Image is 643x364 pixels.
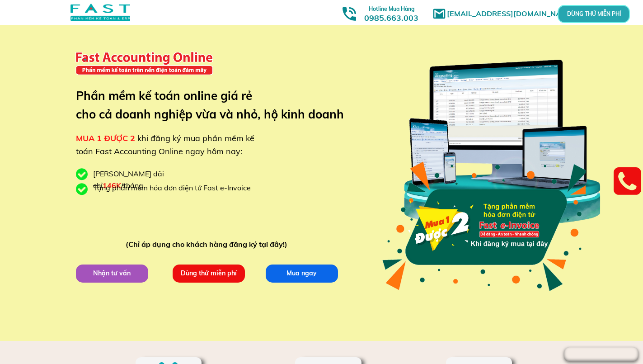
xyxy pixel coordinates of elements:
[354,3,428,23] h3: 0985.663.003
[93,182,258,194] div: Tặng phần mềm hóa đơn điện tử Fast e-Invoice
[579,11,608,18] p: DÙNG THỬ MIỄN PHÍ
[93,168,211,191] div: [PERSON_NAME] đãi chỉ /tháng
[172,264,245,283] p: Dùng thử miễn phí
[126,239,291,251] div: (Chỉ áp dụng cho khách hàng đăng ký tại đây!)
[76,133,254,156] span: khi đăng ký mua phần mềm kế toán Fast Accounting Online ngay hôm nay:
[103,181,121,190] span: 146K
[75,264,148,283] p: Nhận tư vấn
[76,133,135,143] span: MUA 1 ĐƯỢC 2
[265,264,338,283] p: Mua ngay
[76,86,357,124] h3: Phần mềm kế toán online giá rẻ cho cả doanh nghiệp vừa và nhỏ, hộ kinh doanh
[369,5,414,12] span: Hotline Mua Hàng
[447,8,580,20] h1: [EMAIL_ADDRESS][DOMAIN_NAME]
